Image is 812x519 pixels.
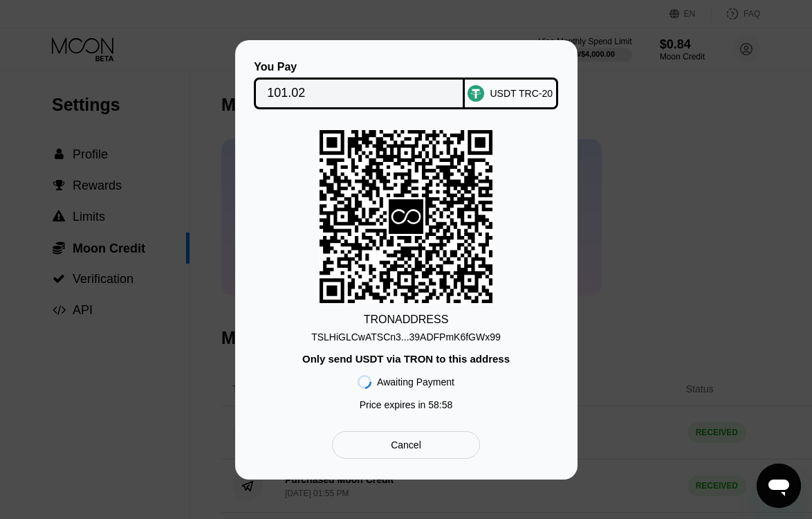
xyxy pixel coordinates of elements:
div: TSLHiGLCwATSCn3...39ADFPmK6fGWx99 [311,331,501,343]
div: Awaiting Payment [377,376,454,388]
div: TSLHiGLCwATSCn3...39ADFPmK6fGWx99 [311,326,501,343]
iframe: Кнопка запуска окна обмена сообщениями [757,464,801,508]
div: You PayUSDT TRC-20 [256,61,557,109]
div: TRON ADDRESS [364,313,449,326]
div: You Pay [254,61,465,73]
div: Price expires in [360,399,453,410]
div: Only send USDT via TRON to this address [302,353,510,365]
span: 58 : 58 [428,399,452,410]
div: USDT TRC-20 [490,88,553,99]
div: Cancel [332,431,479,459]
div: Cancel [391,439,421,451]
